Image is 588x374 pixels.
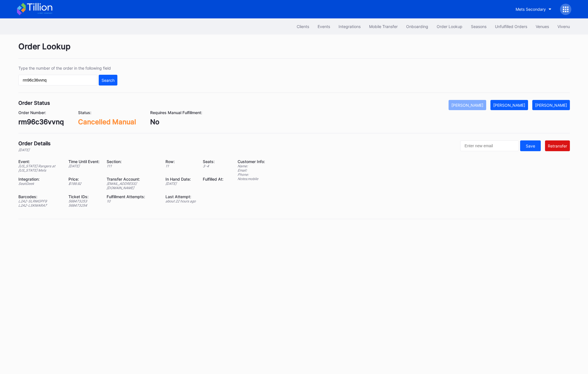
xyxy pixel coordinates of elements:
[313,21,334,32] button: Events
[107,199,158,203] div: 10
[18,199,61,203] div: L2A2-SLRMGPF9
[491,21,531,32] button: Unfulfilled Orders
[68,203,100,208] div: 568473254
[203,164,223,168] div: 3 - 4
[165,177,196,181] div: In Hand Date:
[238,168,265,172] div: Email:
[18,164,61,172] div: [US_STATE] Rangers at [US_STATE] Mets
[18,66,117,70] div: Type the number of the order in the following field
[545,140,570,151] button: Retransfer
[165,159,196,164] div: Row:
[18,194,61,199] div: Barcodes:
[107,164,158,168] div: 111
[365,21,402,32] button: Mobile Transfer
[238,172,265,177] div: Phone:
[318,24,330,29] div: Events
[107,181,158,190] div: [EMAIL_ADDRESS][DOMAIN_NAME]
[150,118,202,126] div: No
[520,140,541,151] button: Save
[107,159,158,164] div: Section:
[238,177,265,181] div: Notes: mobile
[536,24,549,29] div: Venues
[68,177,100,181] div: Price:
[18,75,97,86] input: GT59662
[18,181,61,186] div: SeatGeek
[165,194,196,199] div: Last Attempt:
[535,103,567,108] div: [PERSON_NAME]
[203,159,223,164] div: Seats:
[532,100,570,110] button: [PERSON_NAME]
[165,164,196,168] div: 11
[78,110,136,115] div: Status:
[511,4,556,14] button: Mets Secondary
[471,24,486,29] div: Seasons
[18,118,64,126] div: rm96c36vvnq
[107,194,158,199] div: Fulfillment Attempts:
[339,24,361,29] div: Integrations
[68,181,100,186] div: $ 199.92
[68,194,100,199] div: Ticket IDs:
[432,21,467,32] button: Order Lookup
[557,24,570,29] div: Vivenu
[68,199,100,203] div: 568473253
[68,159,100,164] div: Time Until Event:
[99,75,117,86] button: Search
[203,177,223,181] div: Fulfilled At:
[165,199,196,203] div: about 22 hours ago
[238,159,265,164] div: Customer Info:
[460,140,519,151] input: Enter new email
[437,24,462,29] div: Order Lookup
[18,159,61,164] div: Event:
[292,21,313,32] button: Clients
[18,42,570,59] div: Order Lookup
[553,21,574,32] button: Vivenu
[467,21,491,32] button: Seasons
[531,21,553,32] button: Venues
[165,181,196,186] div: [DATE]
[18,203,61,208] div: L2A2-LSKMARA7
[516,7,546,12] div: Mets Secondary
[102,78,115,83] div: Search
[402,21,432,32] button: Onboarding
[369,24,398,29] div: Mobile Transfer
[526,144,535,148] div: Save
[449,100,486,110] button: [PERSON_NAME]
[406,24,428,29] div: Onboarding
[238,164,265,168] div: Name:
[334,21,365,32] button: Integrations
[78,118,136,126] div: Cancelled Manual
[18,148,51,152] div: [DATE]
[18,177,61,181] div: Integration:
[297,24,309,29] div: Clients
[548,144,567,148] div: Retransfer
[18,110,64,115] div: Order Number:
[490,100,528,110] button: [PERSON_NAME]
[68,164,100,168] div: [DATE]
[18,140,51,146] div: Order Details
[150,110,202,115] div: Requires Manual Fulfillment:
[18,100,50,106] div: Order Status
[493,103,525,108] div: [PERSON_NAME]
[495,24,527,29] div: Unfulfilled Orders
[451,103,483,108] div: [PERSON_NAME]
[107,177,158,181] div: Transfer Account:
